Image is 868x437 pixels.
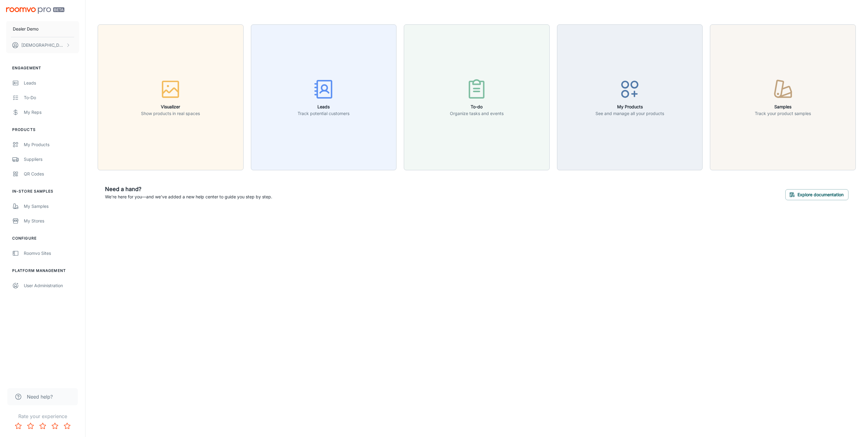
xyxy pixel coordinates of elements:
a: Explore documentation [785,191,848,197]
div: Suppliers [24,156,79,163]
button: Explore documentation [785,189,848,200]
div: My Samples [24,203,79,210]
p: Dealer Demo [13,26,38,32]
p: Show products in real spaces [141,110,200,117]
button: LeadsTrack potential customers [251,24,397,170]
p: We're here for you—and we've added a new help center to guide you step by step. [105,193,272,200]
a: LeadsTrack potential customers [251,94,397,100]
div: My Stores [24,218,79,224]
button: My ProductsSee and manage all your products [557,24,703,170]
div: Leads [24,80,79,86]
h6: My Products [595,103,664,110]
button: VisualizerShow products in real spaces [98,24,244,170]
h6: Samples [755,103,811,110]
div: My Products [24,141,79,148]
h6: Visualizer [141,103,200,110]
button: To-doOrganize tasks and events [404,24,550,170]
h6: To-do [450,103,504,110]
a: SamplesTrack your product samples [710,94,856,100]
a: To-doOrganize tasks and events [404,94,550,100]
p: See and manage all your products [595,110,664,117]
div: To-do [24,94,79,101]
p: [DEMOGRAPHIC_DATA] [PERSON_NAME] [21,42,64,49]
p: Track potential customers [298,110,349,117]
a: My ProductsSee and manage all your products [557,94,703,100]
div: QR Codes [24,171,79,177]
button: SamplesTrack your product samples [710,24,856,170]
p: Organize tasks and events [450,110,504,117]
p: Track your product samples [755,110,811,117]
button: Dealer Demo [6,21,79,37]
button: [DEMOGRAPHIC_DATA] [PERSON_NAME] [6,37,79,53]
img: Roomvo PRO Beta [6,7,64,14]
h6: Need a hand? [105,185,272,193]
div: My Reps [24,109,79,116]
h6: Leads [298,103,349,110]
